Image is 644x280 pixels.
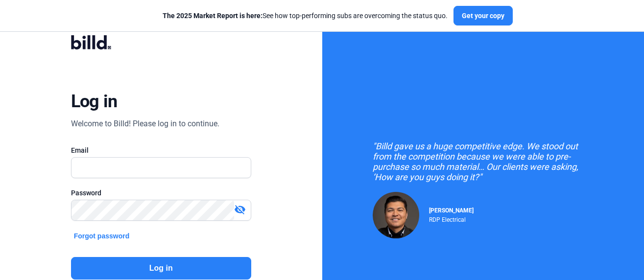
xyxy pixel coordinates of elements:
[453,6,513,25] button: Get your copy
[429,214,474,223] div: RDP Electrical
[71,145,251,155] div: Email
[163,11,448,21] div: See how top-performing subs are overcoming the status quo.
[373,192,419,238] img: Raul Pacheco
[71,118,219,130] div: Welcome to Billd! Please log in to continue.
[234,204,246,215] mat-icon: visibility_off
[71,257,251,280] button: Log in
[71,91,118,112] div: Log in
[429,207,474,214] span: [PERSON_NAME]
[71,231,133,241] button: Forgot password
[163,12,262,20] span: The 2025 Market Report is here:
[373,141,593,182] div: "Billd gave us a huge competitive edge. We stood out from the competition because we were able to...
[71,188,251,198] div: Password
